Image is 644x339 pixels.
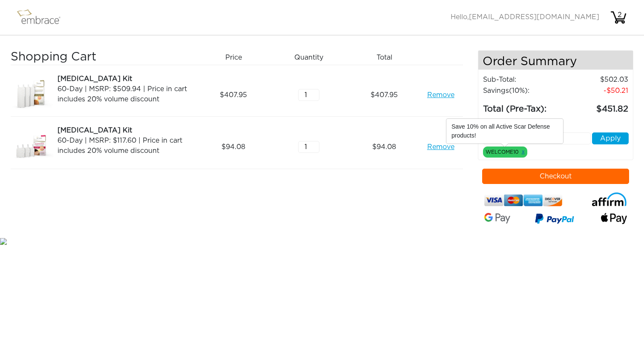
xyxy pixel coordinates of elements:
[563,74,629,85] td: 502.03
[294,52,323,63] span: Quantity
[483,74,563,85] td: Sub-Total:
[610,14,627,20] a: 2
[601,213,627,224] img: fullApplePay.png
[199,50,274,65] div: Price
[535,211,574,227] img: paypal-v3.png
[483,85,563,96] td: Savings :
[482,169,630,184] button: Checkout
[11,74,53,116] img: a09f5d18-8da6-11e7-9c79-02e45ca4b85b.jpeg
[592,132,629,144] button: Apply
[483,147,527,158] div: WELCOME10
[371,90,398,100] span: 407.95
[11,125,53,169] img: 3dae449a-8dcd-11e7-960f-02e45ca4b85b.jpeg
[427,90,454,100] a: Remove
[57,84,193,104] div: 60-Day | MSRP: $509.94 | Price in cart includes 20% volume discount
[610,9,627,26] img: cart
[478,51,633,70] h4: Order Summary
[11,50,193,65] h3: Shopping Cart
[57,125,193,135] div: [MEDICAL_DATA] Kit
[451,14,599,20] span: Hello,
[522,148,525,155] a: x
[221,142,245,152] span: 94.08
[372,142,396,152] span: 94.08
[57,74,193,84] div: [MEDICAL_DATA] Kit
[15,7,70,28] img: logo.png
[563,85,629,96] td: 50.21
[509,87,528,94] span: (10%)
[484,192,562,209] img: credit-cards.png
[563,96,629,116] td: 451.82
[446,119,563,144] div: Save 10% on all Active Scar Defense products!
[350,50,425,65] div: Total
[483,96,563,116] td: Total (Pre-Tax):
[611,10,628,20] div: 2
[427,142,454,152] a: Remove
[57,135,193,156] div: 60-Day | MSRP: $117.60 | Price in cart includes 20% volume discount
[484,213,510,223] img: Google-Pay-Logo.svg
[220,90,247,100] span: 407.95
[592,192,627,206] img: affirm-logo.svg
[469,14,599,20] span: [EMAIL_ADDRESS][DOMAIN_NAME]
